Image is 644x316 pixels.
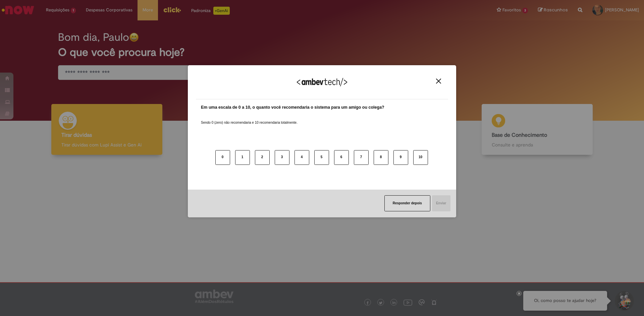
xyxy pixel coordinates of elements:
[354,150,369,165] button: 7
[334,150,349,165] button: 6
[434,78,443,84] button: Close
[255,150,270,165] button: 2
[413,150,428,165] button: 10
[297,78,347,86] img: Logo Ambevtech
[436,79,441,84] img: Close
[201,112,298,125] label: Sendo 0 (zero) não recomendaria e 10 recomendaria totalmente.
[374,150,388,165] button: 8
[215,150,230,165] button: 0
[201,104,384,111] label: Em uma escala de 0 a 10, o quanto você recomendaria o sistema para um amigo ou colega?
[314,150,329,165] button: 5
[294,150,309,165] button: 4
[275,150,289,165] button: 3
[235,150,250,165] button: 1
[393,150,408,165] button: 9
[384,195,430,211] button: Responder depois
